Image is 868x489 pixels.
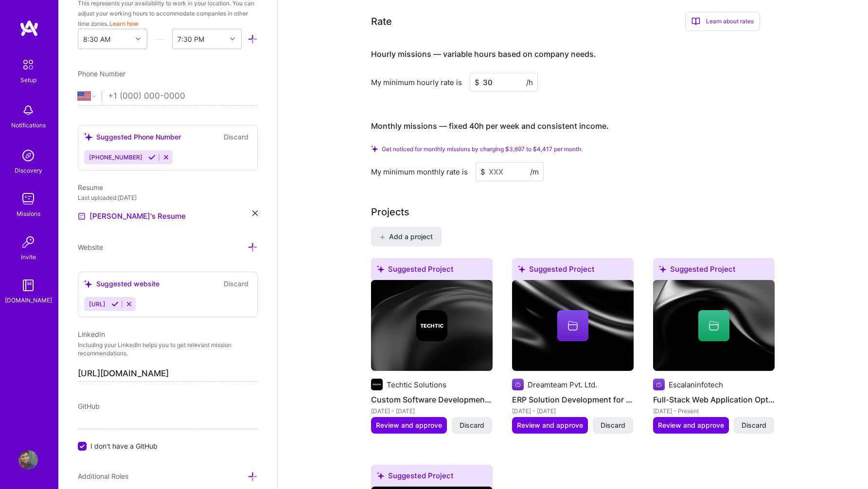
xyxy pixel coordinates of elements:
div: Suggested Phone Number [84,132,181,142]
div: [DOMAIN_NAME] [5,295,52,305]
span: [URL] [89,300,106,308]
img: teamwork [18,189,38,209]
img: guide book [18,276,38,295]
div: Suggested Project [371,258,493,284]
img: discovery [18,146,38,165]
div: Dreamteam Pvt. Ltd. [528,380,597,390]
img: Company logo [371,379,383,390]
i: icon PlusBlack [380,235,385,240]
i: icon SuggestedTeams [377,472,384,479]
span: Review and approve [658,420,724,430]
span: Review and approve [376,420,442,430]
input: XXX [476,162,544,181]
i: icon SuggestedTeams [84,133,92,141]
div: Suggested Project [512,258,634,284]
h4: Hourly missions — variable hours based on company needs. [371,50,596,59]
img: Company logo [512,379,524,390]
span: Phone Number [78,70,125,78]
span: $ [475,77,479,87]
button: Review and approve [371,417,447,434]
div: My minimum monthly rate is [371,167,468,177]
h4: Custom Software Development Leadership [371,393,493,406]
img: Company logo [416,310,447,341]
div: Last uploaded: [DATE] [78,192,258,203]
span: /h [526,77,533,87]
span: GitHub [78,402,100,410]
span: Additional Roles [78,472,128,480]
div: [DATE] - Present [653,406,775,416]
div: Escalaninfotech [669,380,723,390]
i: icon SuggestedTeams [377,265,384,273]
span: Review and approve [517,420,583,430]
div: Missions [17,209,40,219]
i: icon Chevron [230,36,235,41]
span: $ [480,167,485,177]
span: Resume [78,183,103,192]
div: [DATE] - [DATE] [512,406,634,416]
span: Get noticed for monthly missions by charging $3,897 to $4,417 per month. [382,145,583,153]
div: [DATE] - [DATE] [371,406,493,416]
img: bell [18,101,38,120]
div: Techtic Solutions [387,380,446,390]
i: icon BookOpen [691,17,700,26]
img: logo [19,19,39,37]
span: [PHONE_NUMBER] [89,154,142,161]
img: cover [512,280,634,371]
span: /m [530,167,539,177]
i: icon HorizontalInLineDivider [155,34,165,44]
i: Reject [125,300,133,308]
input: XXX [470,73,538,92]
button: Discard [593,417,633,434]
i: Reject [162,154,170,161]
img: setup [18,54,38,75]
i: icon SuggestedTeams [659,265,666,273]
div: Suggested website [84,279,159,289]
div: Learn about rates [685,12,760,31]
button: Learn how [109,18,139,29]
img: Resume [78,212,86,220]
button: Add a project [371,227,442,246]
a: [PERSON_NAME]'s Resume [78,210,186,222]
p: Including your LinkedIn helps you to get relevant mission recommendations. [78,341,258,358]
div: Add projects you've worked on [371,205,409,219]
a: User Avatar [16,450,40,470]
button: Discard [734,417,774,434]
img: cover [653,280,775,371]
img: Invite [18,232,38,252]
div: Suggested Project [653,258,775,284]
div: Setup [20,75,36,85]
i: icon SuggestedTeams [518,265,525,273]
button: Discard [452,417,492,434]
span: I don't have a GitHub [90,441,158,451]
span: Add a project [380,232,433,242]
span: Website [78,243,103,251]
div: My minimum hourly rate is [371,77,462,87]
button: Discard [221,278,251,289]
div: 7:30 PM [177,34,204,44]
span: Discard [601,420,625,430]
button: Discard [221,131,251,142]
span: Discard [460,420,484,430]
span: Discard [742,420,766,430]
div: Rate [371,14,392,29]
h4: Monthly missions — fixed 40h per week and consistent income. [371,122,609,131]
img: Company logo [653,379,665,390]
i: icon Close [252,210,258,216]
span: LinkedIn [78,330,105,338]
i: Accept [111,300,119,308]
img: User Avatar [18,450,38,470]
div: Discovery [15,165,42,175]
i: icon SuggestedTeams [84,280,92,288]
div: Notifications [11,120,46,130]
div: 8:30 AM [83,34,110,44]
i: Accept [148,154,156,161]
img: cover [371,280,493,371]
button: Review and approve [512,417,588,434]
i: Check [371,145,378,152]
i: icon Chevron [136,36,141,41]
div: Invite [21,252,36,262]
h4: ERP Solution Development for Education [512,393,634,406]
button: Review and approve [653,417,729,434]
h4: Full-Stack Web Application Optimization [653,393,775,406]
input: +1 (000) 000-0000 [108,82,258,110]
